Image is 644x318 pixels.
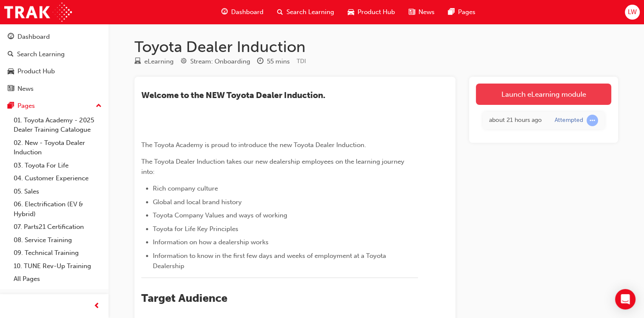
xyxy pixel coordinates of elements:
div: Duration [257,56,290,67]
div: Pages [17,101,35,111]
span: pages-icon [8,102,14,110]
span: news-icon [409,7,415,17]
div: Stream [180,56,250,67]
span: car-icon [348,7,354,17]
a: 07. Parts21 Certification [10,220,105,234]
a: 04. Customer Experience [10,172,105,185]
span: Pages [458,7,475,17]
div: Type [135,56,174,67]
a: 03. Toyota For Life [10,159,105,172]
span: Dashboard [231,7,263,17]
div: Stream: Onboarding [190,57,250,66]
a: 09. Technical Training [10,246,105,260]
span: Toyota Company Values and ways of working [153,211,287,219]
span: Learning resource code [297,58,306,65]
div: Attempted [555,116,583,124]
span: guage-icon [8,33,14,41]
span: Information to know in the first few days and weeks of employment at a Toyota Dealership [153,252,388,270]
span: Product Hub [358,7,395,17]
div: News [17,84,34,94]
a: News [3,81,105,97]
span: learningResourceType_ELEARNING-icon [135,58,141,66]
a: 10. TUNE Rev-Up Training [10,260,105,273]
a: 01. Toyota Academy - 2025 Dealer Training Catalogue [10,114,105,136]
span: ​Welcome to the NEW Toyota Dealer Induction. [141,90,325,100]
span: search-icon [277,7,283,17]
span: Search Learning [286,7,334,17]
button: Pages [3,98,105,114]
button: LW [625,5,640,20]
span: search-icon [8,51,14,58]
span: Global and local brand history [153,198,242,206]
span: Information on how a dealership works [153,238,269,246]
span: learningRecordVerb_ATTEMPT-icon [587,115,598,126]
span: news-icon [8,85,14,93]
a: 06. Electrification (EV & Hybrid) [10,198,105,220]
button: DashboardSearch LearningProduct HubNews [3,27,105,98]
span: Rich company culture [153,185,218,192]
span: pages-icon [448,7,455,17]
div: 55 mins [267,57,290,66]
span: The Toyota Dealer Induction takes our new dealership employees on the learning journey into: [141,158,406,176]
span: Target Audience [141,292,227,305]
a: search-iconSearch Learning [270,3,341,21]
a: All Pages [10,272,105,286]
a: pages-iconPages [441,3,482,21]
span: target-icon [180,58,187,66]
div: Product Hub [17,66,55,76]
a: Dashboard [3,29,105,45]
a: guage-iconDashboard [215,3,270,21]
div: Dashboard [17,32,50,42]
span: guage-icon [221,7,228,17]
div: Search Learning [17,49,65,59]
span: prev-icon [94,301,100,312]
span: clock-icon [257,58,263,66]
div: Wed Sep 24 2025 15:57:13 GMT+0930 (Australian Central Standard Time) [489,116,542,125]
a: Product Hub [3,64,105,79]
span: LW [628,7,637,17]
span: News [418,7,435,17]
img: Trak [4,3,72,22]
a: car-iconProduct Hub [341,3,402,21]
a: 08. Service Training [10,234,105,247]
span: up-icon [96,101,102,112]
span: car-icon [8,68,14,75]
a: Search Learning [3,46,105,62]
div: eLearning [144,57,174,66]
a: 02. New - Toyota Dealer Induction [10,136,105,159]
a: Launch eLearning module [476,84,611,105]
a: news-iconNews [402,3,441,21]
span: Toyota for Life Key Principles [153,225,238,233]
div: Open Intercom Messenger [615,289,635,309]
span: The Toyota Academy is proud to introduce the new Toyota Dealer Induction. [141,141,366,149]
a: 05. Sales [10,185,105,198]
h1: Toyota Dealer Induction [135,38,618,56]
